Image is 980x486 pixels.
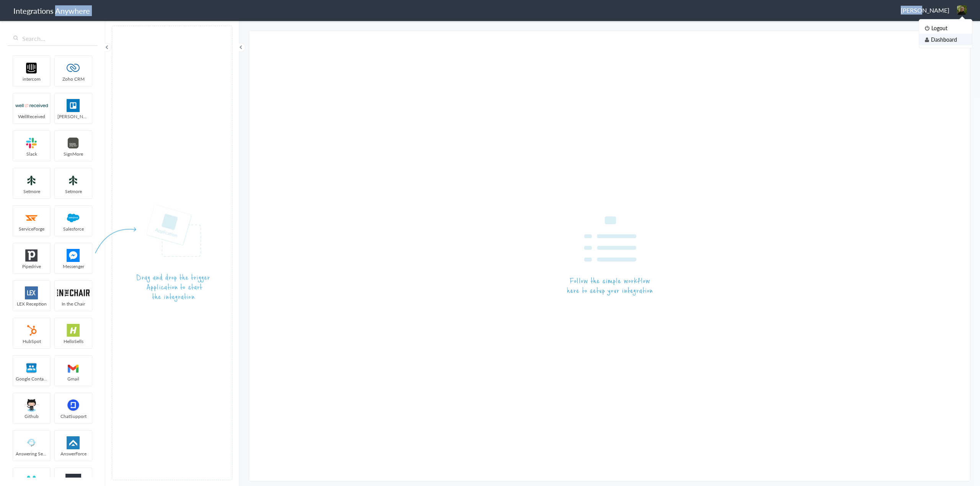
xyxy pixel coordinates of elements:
[55,113,92,120] span: [PERSON_NAME]
[55,301,92,307] span: In the Chair
[55,151,92,157] span: SignMore
[15,62,48,75] img: intercom-logo.svg
[15,99,48,112] img: wr-logo.svg
[57,399,90,412] img: chatsupport-icon.svg
[55,338,92,345] span: HelloSells
[919,34,972,45] li: Dashboard
[13,5,90,16] h1: Integrations Anywhere
[13,226,50,232] span: ServiceForge
[55,188,92,195] span: Setmore
[57,137,90,150] img: signmore-logo.png
[13,151,50,157] span: Slack
[55,413,92,419] span: ChatSupport
[57,286,90,299] img: inch-logo.svg
[55,450,92,457] span: AnswerForce
[57,324,90,337] img: hs-app-logo.svg
[13,188,50,195] span: Setmore
[567,216,653,296] img: instruction-workflow.png
[13,375,50,382] span: Google Contacts
[13,113,50,120] span: WellReceived
[15,399,48,412] img: github.png
[95,204,210,302] img: instruction-trigger.png
[957,5,967,15] img: e342a663-7b1d-4387-b497-4ed88548d0b3.jpeg
[55,76,92,82] span: Zoho CRM
[57,436,90,449] img: af-app-logo.svg
[57,211,90,224] img: salesforce-logo.svg
[901,6,949,15] span: [PERSON_NAME]
[55,263,92,270] span: Messenger
[13,301,50,307] span: LEX Reception
[55,226,92,232] span: Salesforce
[57,361,90,374] img: gmail-logo.svg
[919,22,972,34] li: Logout
[57,99,90,112] img: trello.png
[13,338,50,345] span: HubSpot
[8,31,98,46] input: Search...
[57,62,90,75] img: zoho-logo.svg
[13,413,50,419] span: Github
[15,324,48,337] img: hubspot-logo.svg
[15,174,48,187] img: setmoreNew.jpg
[13,76,50,82] span: intercom
[15,249,48,262] img: pipedrive.png
[15,361,48,374] img: googleContact_logo.png
[57,174,90,187] img: setmoreNew.jpg
[15,286,48,299] img: lex-app-logo.svg
[15,137,48,150] img: slack-logo.svg
[15,211,48,224] img: serviceforge-icon.png
[13,263,50,270] span: Pipedrive
[55,375,92,382] span: Gmail
[57,249,90,262] img: FBM.png
[13,450,50,457] span: Answering Service
[15,436,48,449] img: Answering_service.png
